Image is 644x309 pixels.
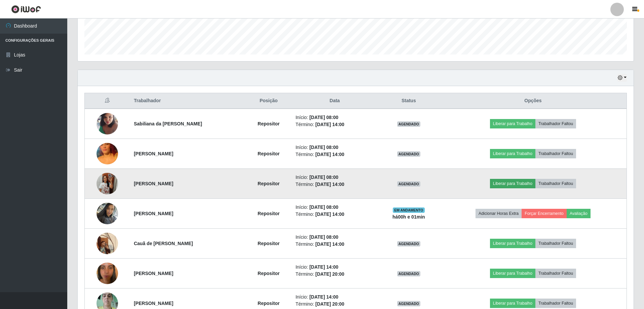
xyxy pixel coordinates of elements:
[535,149,576,158] button: Trabalhador Faltou
[134,121,202,126] strong: Sabiliana da [PERSON_NAME]
[97,134,118,173] img: 1750776308901.jpeg
[296,271,374,278] li: Término:
[315,301,344,307] time: [DATE] 20:00
[535,269,576,278] button: Trabalhador Faltou
[315,241,344,247] time: [DATE] 14:00
[535,239,576,248] button: Trabalhador Faltou
[134,151,173,156] strong: [PERSON_NAME]
[567,209,591,218] button: Avaliação
[296,301,374,308] li: Término:
[134,301,173,306] strong: [PERSON_NAME]
[378,93,440,109] th: Status
[246,93,292,109] th: Posição
[490,149,535,158] button: Liberar para Trabalho
[134,181,173,186] strong: [PERSON_NAME]
[397,241,421,246] span: AGENDADO
[309,294,338,300] time: [DATE] 14:00
[309,264,338,270] time: [DATE] 14:00
[490,119,535,128] button: Liberar para Trabalho
[97,254,118,293] img: 1748978013900.jpeg
[97,164,118,203] img: 1756950794963.jpeg
[296,204,374,211] li: Início:
[397,271,421,276] span: AGENDADO
[296,151,374,158] li: Término:
[258,301,279,306] strong: Repositor
[315,211,344,217] time: [DATE] 14:00
[440,93,627,109] th: Opções
[134,241,193,246] strong: Cauã de [PERSON_NAME]
[296,144,374,151] li: Início:
[296,114,374,121] li: Início:
[134,271,173,276] strong: [PERSON_NAME]
[535,299,576,308] button: Trabalhador Faltou
[315,182,344,187] time: [DATE] 14:00
[296,264,374,271] li: Início:
[296,241,374,248] li: Término:
[258,241,279,246] strong: Repositor
[130,93,246,109] th: Trabalhador
[97,229,118,258] img: 1757443327952.jpeg
[11,5,41,13] img: CoreUI Logo
[97,199,118,228] img: 1758636912979.jpeg
[296,121,374,128] li: Término:
[315,152,344,157] time: [DATE] 14:00
[296,294,374,301] li: Início:
[522,209,567,218] button: Forçar Encerramento
[392,214,425,220] strong: há 00 h e 01 min
[258,211,279,216] strong: Repositor
[490,179,535,188] button: Liberar para Trabalho
[490,239,535,248] button: Liberar para Trabalho
[397,181,421,187] span: AGENDADO
[315,271,344,277] time: [DATE] 20:00
[296,181,374,188] li: Término:
[296,174,374,181] li: Início:
[309,234,338,240] time: [DATE] 08:00
[397,301,421,306] span: AGENDADO
[309,145,338,150] time: [DATE] 08:00
[490,269,535,278] button: Liberar para Trabalho
[296,211,374,218] li: Término:
[309,175,338,180] time: [DATE] 08:00
[309,115,338,120] time: [DATE] 08:00
[296,234,374,241] li: Início:
[315,122,344,127] time: [DATE] 14:00
[476,209,522,218] button: Adicionar Horas Extra
[535,119,576,128] button: Trabalhador Faltou
[258,151,279,156] strong: Repositor
[97,109,118,138] img: 1749411352336.jpeg
[258,181,279,186] strong: Repositor
[490,299,535,308] button: Liberar para Trabalho
[258,121,279,126] strong: Repositor
[258,271,279,276] strong: Repositor
[535,179,576,188] button: Trabalhador Faltou
[393,207,425,213] span: EM ANDAMENTO
[134,211,173,216] strong: [PERSON_NAME]
[397,121,421,127] span: AGENDADO
[292,93,378,109] th: Data
[397,151,421,157] span: AGENDADO
[309,204,338,210] time: [DATE] 08:00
